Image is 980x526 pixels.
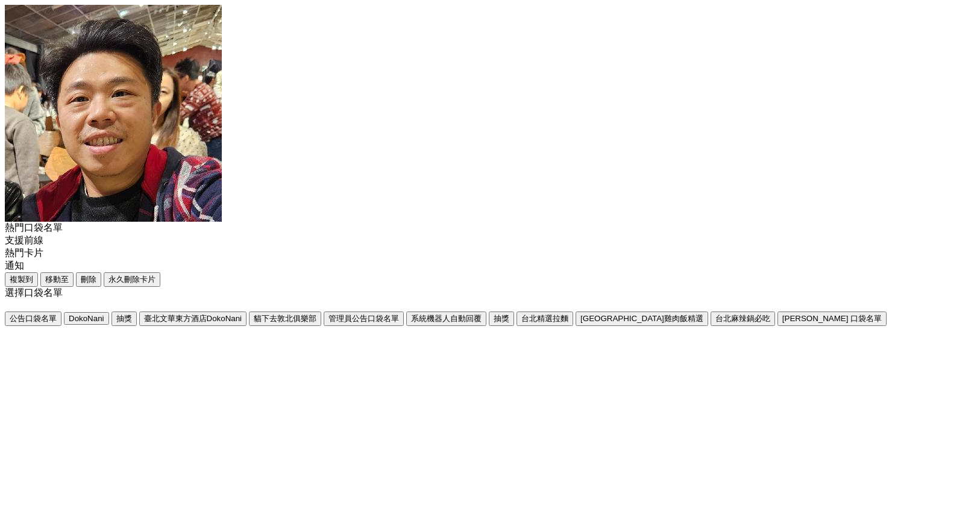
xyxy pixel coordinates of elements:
button: 移動至 [40,272,74,287]
button: 刪除 [76,272,101,287]
button: 抽獎 [489,312,514,326]
button: 臺北文華東方酒店DokoNani [139,312,247,326]
button: 複製到 [5,272,38,287]
button: 台北麻辣鍋必吃 [711,312,775,326]
div: 熱門口袋名單 [5,222,975,234]
button: [PERSON_NAME] 口袋名單 [777,312,887,326]
button: 台北精選拉麵 [517,312,573,326]
button: 貓下去敦北俱樂部 [249,312,321,326]
div: 熱門卡片 [5,247,975,260]
div: 支援前線 [5,234,975,247]
div: 選擇口袋名單 [5,287,975,299]
button: 公告口袋名單 [5,312,61,326]
button: 永久刪除卡片 [104,272,160,287]
img: Visruth.jpg not found [5,5,222,222]
button: [GEOGRAPHIC_DATA]雞肉飯精選 [576,312,708,326]
button: 抽獎 [112,312,137,326]
button: 管理員公告口袋名單 [324,312,404,326]
button: 系統機器人自動回覆 [406,312,486,326]
div: 通知 [5,260,975,272]
button: DokoNani [64,312,109,325]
